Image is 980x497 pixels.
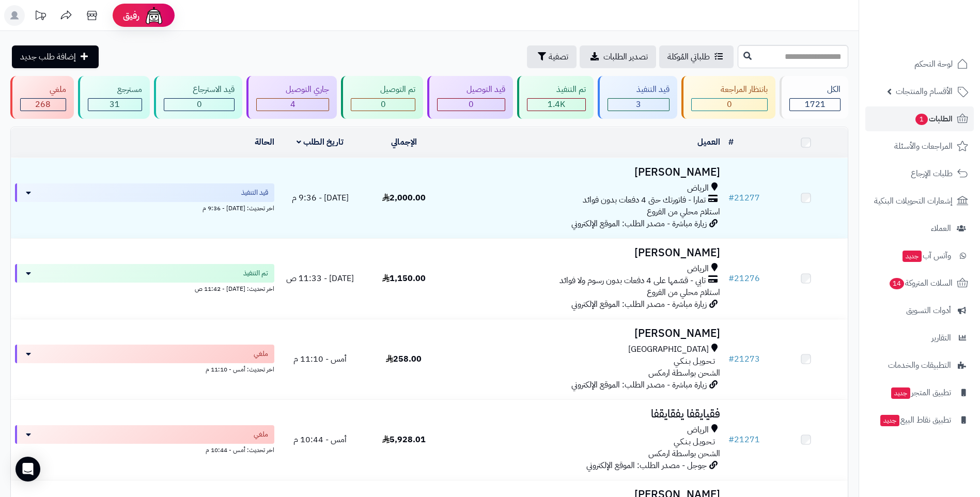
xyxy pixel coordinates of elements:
span: لوحة التحكم [914,57,953,71]
a: طلباتي المُوكلة [659,45,734,68]
a: لوحة التحكم [865,52,974,76]
span: الرياض [687,263,709,275]
span: طلبات الإرجاع [911,166,953,181]
h3: فقيايقفا يفقايقفا [450,408,720,420]
span: تطبيق المتجر [890,385,951,400]
span: # [728,192,734,204]
div: 1415 [527,99,585,111]
span: وآتس آب [901,248,951,263]
a: الحالة [255,136,274,148]
h3: [PERSON_NAME] [450,328,720,339]
a: تم التوصيل 0 [339,76,425,119]
a: الإجمالي [391,136,417,148]
span: المراجعات والأسئلة [894,139,953,153]
span: 3 [636,98,641,111]
a: التطبيقات والخدمات [865,353,974,378]
span: 258.00 [386,353,422,365]
a: # [728,136,734,148]
div: 0 [351,99,415,111]
div: ملغي [20,84,66,96]
span: إشعارات التحويلات البنكية [874,194,953,208]
span: تصفية [549,51,568,63]
a: أدوات التسويق [865,298,974,323]
a: #21273 [728,353,760,365]
span: السلات المتروكة [889,276,953,290]
span: إضافة طلب جديد [20,51,76,63]
div: قيد التوصيل [437,84,505,96]
span: الطلبات [914,112,953,126]
a: الكل1721 [777,76,850,119]
span: زيارة مباشرة - مصدر الطلب: الموقع الإلكتروني [571,379,707,391]
img: ai-face.png [144,5,164,26]
span: تطبيق نقاط البيع [879,413,951,427]
span: 268 [35,98,51,111]
span: # [728,353,734,365]
a: #21276 [728,272,760,285]
div: جاري التوصيل [256,84,329,96]
h3: [PERSON_NAME] [450,166,720,178]
span: [DATE] - 9:36 م [292,192,349,204]
div: قيد التنفيذ [608,84,670,96]
a: التقارير [865,325,974,350]
span: تـحـويـل بـنـكـي [674,436,715,448]
div: 31 [88,99,142,111]
span: 1.4K [548,98,565,111]
a: تاريخ الطلب [297,136,344,148]
span: زيارة مباشرة - مصدر الطلب: الموقع الإلكتروني [571,218,707,230]
a: المراجعات والأسئلة [865,134,974,159]
span: ملغي [254,349,268,359]
div: بانتظار المراجعة [691,84,768,96]
a: الطلبات1 [865,106,974,131]
span: جوجل - مصدر الطلب: الموقع الإلكتروني [586,459,707,472]
span: قيد التنفيذ [241,188,268,198]
span: 4 [290,98,295,111]
span: تم التنفيذ [243,268,268,278]
div: 268 [21,99,66,111]
div: 0 [164,99,235,111]
a: السلات المتروكة14 [865,271,974,296]
span: تمارا - فاتورتك حتى 4 دفعات بدون فوائد [583,194,706,206]
span: 2,000.00 [382,192,426,204]
div: اخر تحديث: [DATE] - 9:36 م [15,202,274,213]
span: 0 [197,98,202,111]
span: # [728,433,734,446]
span: أمس - 10:44 م [293,433,347,446]
a: وآتس آبجديد [865,243,974,268]
span: تابي - قسّمها على 4 دفعات بدون رسوم ولا فوائد [559,275,706,287]
a: #21277 [728,192,760,204]
span: 1721 [805,98,826,111]
a: تطبيق نقاط البيعجديد [865,408,974,432]
a: إشعارات التحويلات البنكية [865,189,974,213]
div: اخر تحديث: [DATE] - 11:42 ص [15,283,274,293]
span: أدوات التسويق [906,303,951,318]
a: بانتظار المراجعة 0 [679,76,777,119]
span: التطبيقات والخدمات [888,358,951,372]
span: التقارير [931,331,951,345]
span: 1,150.00 [382,272,426,285]
span: الرياض [687,424,709,436]
a: قيد التنفيذ 3 [596,76,680,119]
span: استلام محلي من الفروع [647,286,720,299]
span: طلباتي المُوكلة [667,51,710,63]
span: الأقسام والمنتجات [896,84,953,99]
div: تم التوصيل [351,84,415,96]
span: 0 [381,98,386,111]
div: مسترجع [88,84,142,96]
div: اخر تحديث: أمس - 11:10 م [15,363,274,374]
a: ملغي 268 [8,76,76,119]
a: تصدير الطلبات [580,45,656,68]
span: تـحـويـل بـنـكـي [674,355,715,367]
span: العملاء [931,221,951,236]
a: جاري التوصيل 4 [244,76,339,119]
div: 0 [692,99,767,111]
div: 4 [257,99,329,111]
span: [DATE] - 11:33 ص [286,272,354,285]
button: تصفية [527,45,577,68]
span: زيارة مباشرة - مصدر الطلب: الموقع الإلكتروني [571,298,707,310]
span: 31 [110,98,120,111]
span: 0 [469,98,474,111]
a: العملاء [865,216,974,241]
div: قيد الاسترجاع [164,84,235,96]
a: #21271 [728,433,760,446]
span: 14 [889,277,905,290]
